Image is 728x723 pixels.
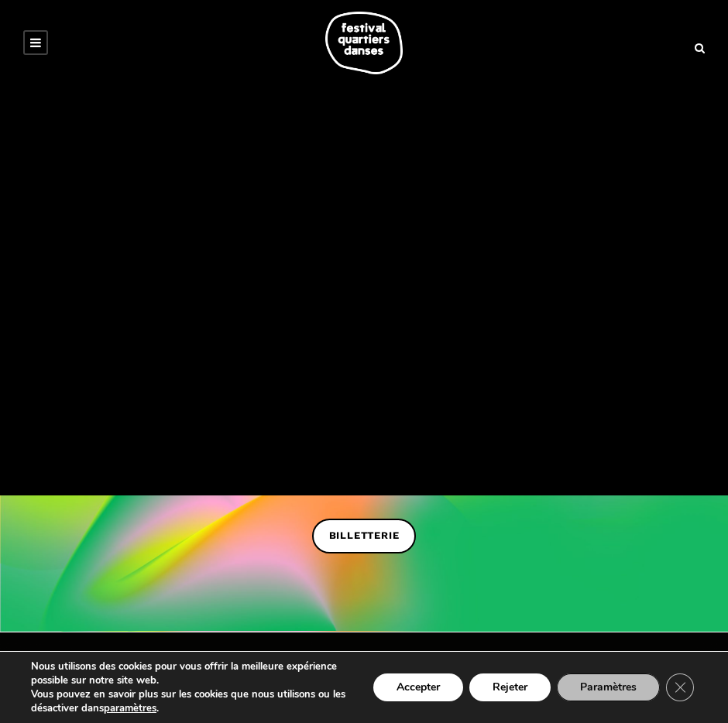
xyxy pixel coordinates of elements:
button: Accepter [373,673,463,701]
button: paramètres [104,701,156,715]
span: BILLETTERIE [329,528,400,544]
button: Rejeter [469,673,551,701]
a: BILLETTERIE [312,519,417,553]
p: Vous pouvez en savoir plus sur les cookies que nous utilisons ou les désactiver dans . [31,687,349,715]
img: logo-fqd-med [325,12,403,74]
p: Nous utilisons des cookies pour vous offrir la meilleure expérience possible sur notre site web. [31,660,349,687]
button: Close GDPR Cookie Banner [666,673,694,701]
button: Paramètres [557,673,660,701]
